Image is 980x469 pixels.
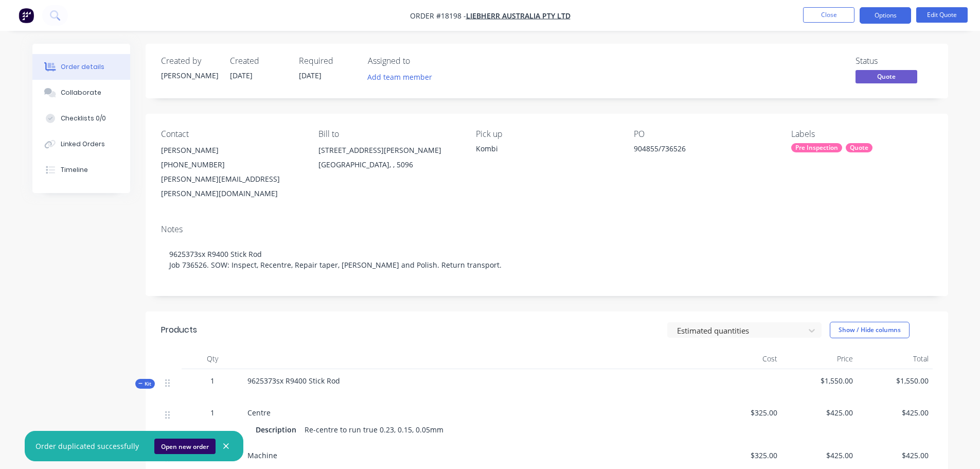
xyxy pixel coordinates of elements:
button: Linked Orders [32,131,130,157]
div: [STREET_ADDRESS][PERSON_NAME][GEOGRAPHIC_DATA], , 5096 [318,143,459,176]
div: Cost [706,349,782,369]
span: 1 [210,407,215,418]
div: PO [634,129,775,139]
div: Timeline [61,165,88,175]
button: Kit [135,379,155,389]
div: [PHONE_NUMBER] [161,158,302,172]
div: [GEOGRAPHIC_DATA], , 5096 [318,158,459,172]
div: Collaborate [61,88,101,97]
img: Factory [19,8,34,23]
button: Add team member [362,70,437,84]
div: 904855/736526 [634,143,762,158]
button: Edit Quote [916,7,968,23]
div: [PERSON_NAME][EMAIL_ADDRESS][PERSON_NAME][DOMAIN_NAME] [161,172,302,201]
div: Bill to [318,129,459,139]
button: Add team member [368,70,438,84]
div: Description [256,422,300,437]
div: Labels [791,129,932,139]
span: Machine [247,450,277,460]
a: Liebherr Australia Pty Ltd [466,11,571,21]
button: Collaborate [32,80,130,106]
div: Qty [182,349,243,369]
span: Order #18198 - [410,11,466,21]
span: 1 [210,375,215,386]
div: Total [857,349,933,369]
span: $425.00 [786,450,853,461]
div: 9625373sx R9400 Stick Rod Job 736526. SOW: Inspect, Recentre, Repair taper, [PERSON_NAME] and Pol... [161,238,933,281]
button: Timeline [32,157,130,183]
div: [STREET_ADDRESS][PERSON_NAME] [318,143,459,158]
span: $1,550.00 [861,375,929,386]
div: Pre Inspection [791,143,842,152]
div: [PERSON_NAME] [161,70,218,81]
div: Linked Orders [61,140,105,149]
span: $325.00 [710,407,778,418]
span: $325.00 [710,450,778,461]
div: Quote [846,143,872,152]
span: Kit [138,380,152,388]
div: Price [781,349,857,369]
div: Checklists 0/0 [61,114,106,123]
span: [DATE] [230,71,253,80]
button: Order details [32,54,130,80]
span: Centre [247,408,271,418]
div: Notes [161,224,933,234]
div: Re-centre to run true 0.23, 0.15, 0.05mm [300,422,448,437]
button: Close [803,7,854,23]
span: $425.00 [786,407,853,418]
div: Order details [61,62,104,72]
div: Required [299,56,355,66]
div: Assigned to [368,56,471,66]
span: [DATE] [299,71,322,80]
span: $1,550.00 [786,375,853,386]
div: Status [856,56,933,66]
div: [PERSON_NAME][PHONE_NUMBER][PERSON_NAME][EMAIL_ADDRESS][PERSON_NAME][DOMAIN_NAME] [161,143,302,201]
span: Quote [856,70,917,83]
div: [PERSON_NAME] [161,143,302,158]
div: Order duplicated successfully [35,441,139,451]
span: $425.00 [861,407,929,418]
div: Products [161,324,197,336]
div: Pick up [476,129,617,139]
div: Created by [161,56,218,66]
button: Options [860,7,911,24]
span: $425.00 [861,450,929,461]
button: Open new order [154,439,216,454]
div: Kombi [476,143,617,154]
div: Contact [161,129,302,139]
button: Show / Hide columns [830,322,910,338]
span: 9625373sx R9400 Stick Rod [247,376,340,386]
button: Checklists 0/0 [32,106,130,131]
div: Created [230,56,287,66]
